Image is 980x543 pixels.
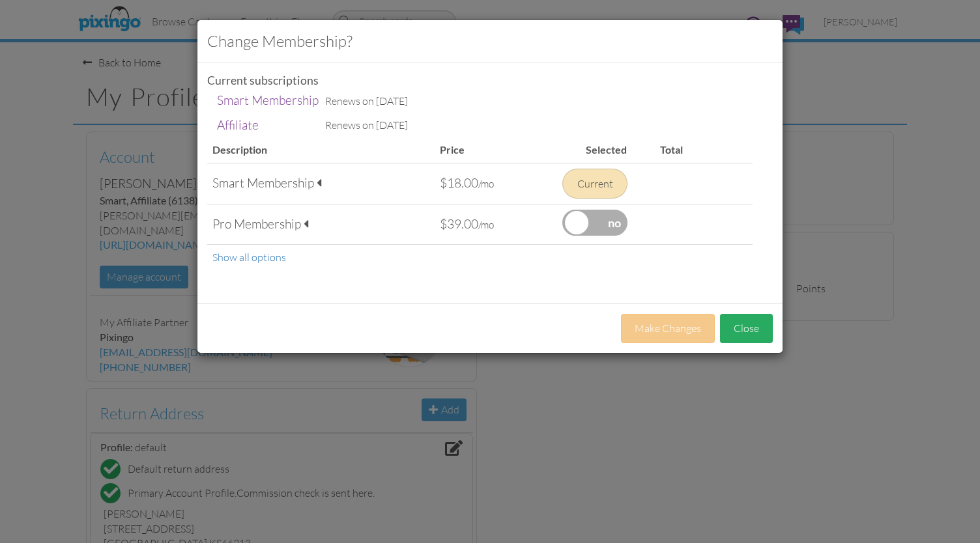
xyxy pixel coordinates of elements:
td: $18.00 [435,163,558,204]
h3: Change Membership? [207,30,773,52]
div: Current subscriptions [207,72,773,89]
td: $39.00 [435,204,558,244]
div: Smart Membership [212,174,429,192]
th: Selected [557,137,655,163]
th: Total [655,137,753,163]
span: /mo [478,219,494,231]
button: Close [720,314,773,343]
th: Price [435,137,558,163]
div: Current [562,169,627,199]
a: Show all options [212,251,286,264]
span: /mo [478,178,494,190]
div: Pro Membership [212,216,429,233]
button: Make Changes [621,314,715,343]
th: Description [207,137,435,163]
td: Affiliate [214,113,322,137]
td: Renews on [DATE] [322,89,411,113]
td: Renews on [DATE] [322,113,411,137]
td: Smart Membership [214,89,322,113]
